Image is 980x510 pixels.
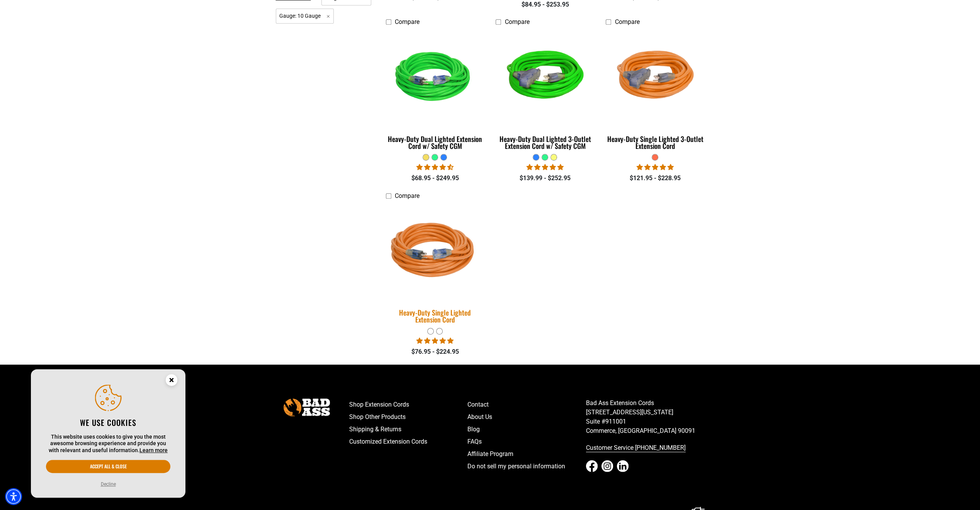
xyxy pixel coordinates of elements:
[5,488,22,505] div: Accessibility Menu
[46,417,170,427] h2: We use cookies
[504,18,529,25] span: Compare
[586,442,705,454] a: call 833-674-1699
[615,18,639,25] span: Compare
[139,447,168,453] a: This website uses cookies to give you the most awesome browsing experience and provide you with r...
[386,203,484,328] a: orange Heavy-Duty Single Lighted Extension Cord
[158,369,185,393] button: Close this option
[496,174,594,183] div: $139.99 - $252.95
[601,460,613,472] a: Instagram - open in a new tab
[386,174,484,183] div: $68.95 - $249.95
[606,30,704,154] a: orange Heavy-Duty Single Lighted 3-Outlet Extension Cord
[496,135,594,149] div: Heavy-Duty Dual Lighted 3-Outlet Extension Cord w/ Safety CGM
[349,436,468,448] a: Customized Extension Cords
[386,347,484,356] div: $76.95 - $224.95
[284,399,330,416] img: Bad Ass Extension Cords
[386,30,484,154] a: green Heavy-Duty Dual Lighted Extension Cord w/ Safety CGM
[606,135,704,149] div: Heavy-Duty Single Lighted 3-Outlet Extension Cord
[31,369,185,498] aside: Cookie Consent
[617,460,628,472] a: LinkedIn - open in a new tab
[586,399,705,436] p: Bad Ass Extension Cords [STREET_ADDRESS][US_STATE] Suite #911001 Commerce, [GEOGRAPHIC_DATA] 90091
[416,337,453,345] span: 5.00 stars
[46,434,170,454] p: This website uses cookies to give you the most awesome browsing experience and provide you with r...
[386,33,484,122] img: green
[395,18,420,25] span: Compare
[46,460,170,473] button: Accept all & close
[606,33,704,122] img: orange
[467,448,586,460] a: Affiliate Program
[467,411,586,423] a: About Us
[467,399,586,411] a: Contact
[349,411,468,423] a: Shop Other Products
[386,135,484,149] div: Heavy-Duty Dual Lighted Extension Cord w/ Safety CGM
[606,174,704,183] div: $121.95 - $228.95
[416,164,453,171] span: 4.64 stars
[381,202,489,301] img: orange
[637,164,674,171] span: 5.00 stars
[276,12,334,19] a: Gauge: 10 Gauge
[386,309,484,323] div: Heavy-Duty Single Lighted Extension Cord
[349,423,468,436] a: Shipping & Returns
[467,423,586,436] a: Blog
[467,460,586,473] a: Do not sell my personal information
[586,460,598,472] a: Facebook - open in a new tab
[527,164,564,171] span: 4.92 stars
[467,436,586,448] a: FAQs
[276,8,334,24] span: Gauge: 10 Gauge
[99,480,118,488] button: Decline
[395,192,420,199] span: Compare
[349,399,468,411] a: Shop Extension Cords
[496,30,594,154] a: neon green Heavy-Duty Dual Lighted 3-Outlet Extension Cord w/ Safety CGM
[496,33,594,122] img: neon green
